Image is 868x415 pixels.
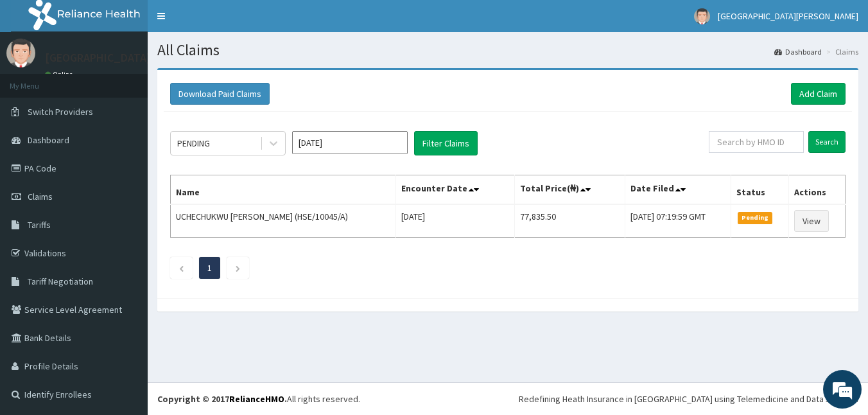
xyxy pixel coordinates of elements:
[170,83,270,105] button: Download Paid Claims
[789,175,846,205] th: Actions
[515,175,625,205] th: Total Price(₦)
[709,131,804,153] input: Search by HMO ID
[45,70,76,79] a: Online
[718,10,858,22] span: [GEOGRAPHIC_DATA][PERSON_NAME]
[396,175,515,205] th: Encounter Date
[171,175,396,205] th: Name
[6,39,35,67] img: User Image
[396,204,515,238] td: [DATE]
[774,46,822,57] a: Dashboard
[738,212,773,224] span: Pending
[625,175,731,205] th: Date Filed
[808,131,846,153] input: Search
[292,131,408,154] input: Select Month and Year
[207,262,212,274] a: Page 1 is your current page
[731,175,789,205] th: Status
[519,393,858,405] div: Redefining Heath Insurance in [GEOGRAPHIC_DATA] using Telemedicine and Data Science!
[28,191,53,202] span: Claims
[794,210,829,232] a: View
[177,137,210,150] div: PENDING
[229,393,284,405] a: RelianceHMO
[45,52,235,64] p: [GEOGRAPHIC_DATA][PERSON_NAME]
[625,204,731,238] td: [DATE] 07:19:59 GMT
[148,382,868,415] footer: All rights reserved.
[157,42,858,58] h1: All Claims
[178,262,184,274] a: Previous page
[28,219,51,231] span: Tariffs
[823,46,858,57] li: Claims
[28,106,93,118] span: Switch Providers
[171,204,396,238] td: UCHECHUKWU [PERSON_NAME] (HSE/10045/A)
[235,262,241,274] a: Next page
[791,83,846,105] a: Add Claim
[28,276,93,287] span: Tariff Negotiation
[157,393,287,405] strong: Copyright © 2017 .
[414,131,478,155] button: Filter Claims
[694,8,710,24] img: User Image
[515,204,625,238] td: 77,835.50
[28,134,69,146] span: Dashboard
